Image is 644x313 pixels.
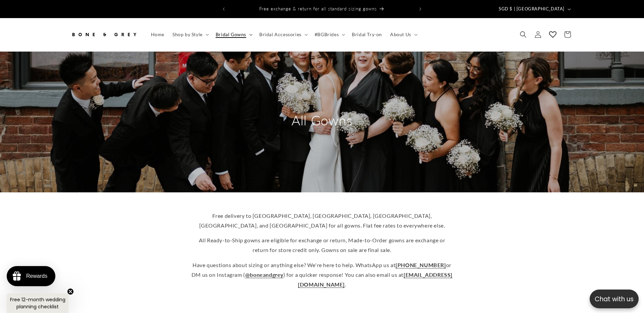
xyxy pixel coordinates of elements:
div: Rewards [26,273,47,279]
button: Open chatbox [590,290,639,308]
a: Bridal Try-on [348,27,386,42]
p: Have questions about sizing or anything else? We're here to help. WhatsApp us at or DM us on Inst... [191,260,453,289]
span: Shop by Style [172,32,203,38]
a: Bone and Grey Bridal [68,25,140,45]
summary: Bridal Gowns [212,27,255,42]
button: Previous announcement [216,3,231,15]
span: Bridal Accessories [259,32,302,38]
h2: All Gowns [258,112,386,129]
span: Bridal Gowns [216,32,246,38]
button: Next announcement [413,3,428,15]
summary: Shop by Style [168,27,212,42]
summary: About Us [386,27,420,42]
summary: Search [516,27,531,42]
span: SGD $ | [GEOGRAPHIC_DATA] [499,6,565,12]
span: Free exchange & return for all standard sizing gowns [259,6,377,11]
button: Close teaser [67,288,74,295]
span: #BGBrides [315,32,339,38]
a: Home [147,27,168,42]
a: @boneandgrey [245,271,283,278]
a: [EMAIL_ADDRESS][DOMAIN_NAME] [298,271,452,288]
img: Bone and Grey Bridal [70,27,138,42]
p: All Ready-to-Ship gowns are eligible for exchange or return, Made-to-Order gowns are exchange or ... [191,236,453,255]
p: Chat with us [590,294,639,304]
summary: #BGBrides [311,27,348,42]
summary: Bridal Accessories [255,27,311,42]
div: Free 12-month wedding planning checklistClose teaser [7,294,68,313]
span: Home [151,32,164,38]
span: Free 12-month wedding planning checklist [10,296,65,310]
a: [PHONE_NUMBER] [395,262,446,268]
p: Free delivery to [GEOGRAPHIC_DATA], [GEOGRAPHIC_DATA], [GEOGRAPHIC_DATA], [GEOGRAPHIC_DATA], and ... [191,211,453,231]
button: SGD $ | [GEOGRAPHIC_DATA] [495,3,574,15]
span: About Us [390,32,411,38]
span: Bridal Try-on [352,32,382,38]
